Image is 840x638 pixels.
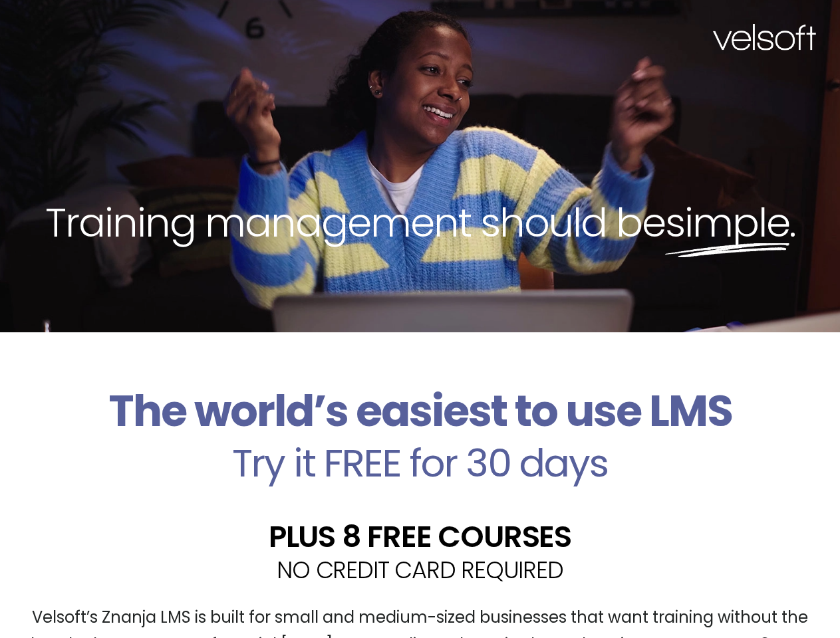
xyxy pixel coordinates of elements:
h2: Try it FREE for 30 days [10,444,830,482]
h2: NO CREDIT CARD REQUIRED [10,558,830,582]
span: simple [665,195,789,251]
h2: PLUS 8 FREE COURSES [10,522,830,552]
h2: The world’s easiest to use LMS [10,385,830,437]
h2: Training management should be . [24,197,816,249]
